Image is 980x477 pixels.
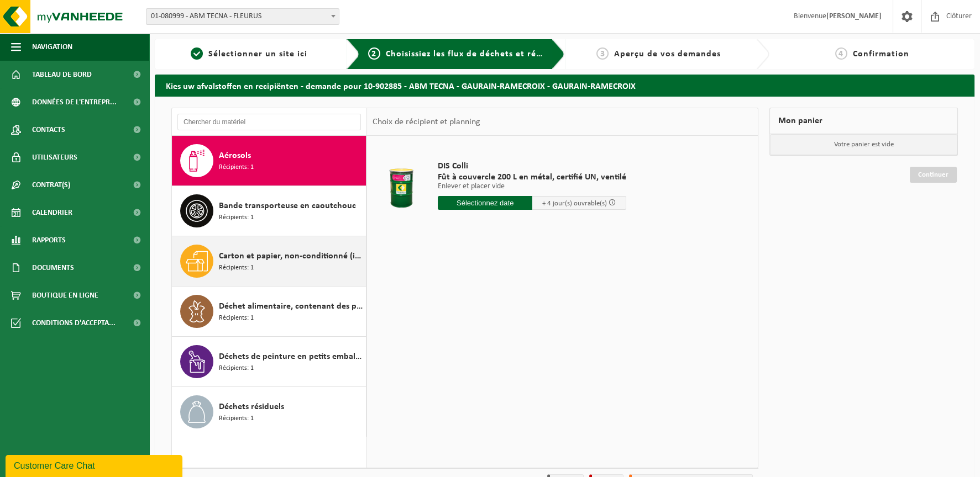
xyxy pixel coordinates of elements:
[32,199,72,226] span: Calendrier
[32,61,92,88] span: Tableau de bord
[438,196,532,210] input: Sélectionnez date
[219,414,254,424] span: Récipients: 1
[368,47,380,60] span: 2
[835,47,847,60] span: 4
[172,387,366,437] button: Déchets résiduels Récipients: 1
[177,114,361,130] input: Chercher du matériel
[367,108,486,136] div: Choix de récipient et planning
[386,50,570,59] span: Choisissiez les flux de déchets et récipients
[910,167,957,183] a: Continuer
[172,236,366,287] button: Carton et papier, non-conditionné (industriel) Récipients: 1
[219,400,284,414] span: Déchets résiduels
[614,50,721,59] span: Aperçu de vos demandes
[219,213,254,223] span: Récipients: 1
[219,149,251,162] span: Aérosols
[160,47,338,61] a: 1Sélectionner un site ici
[219,263,254,273] span: Récipients: 1
[769,108,958,134] div: Mon panier
[146,8,339,25] span: 01-080999 - ABM TECNA - FLEURUS
[219,363,254,374] span: Récipients: 1
[438,183,626,190] p: Enlever et placer vide
[146,9,339,24] span: 01-080999 - ABM TECNA - FLEURUS
[32,88,117,116] span: Données de l'entrepr...
[155,75,974,96] h2: Kies uw afvalstoffen en recipiënten - demande pour 10-902885 - ABM TECNA - GAURAIN-RAMECROIX - GA...
[219,300,363,313] span: Déchet alimentaire, contenant des produits d'origine animale, non emballé, catégorie 3
[32,309,116,337] span: Conditions d'accepta...
[826,12,882,20] strong: [PERSON_NAME]
[191,47,203,60] span: 1
[219,350,363,363] span: Déchets de peinture en petits emballages
[172,287,366,337] button: Déchet alimentaire, contenant des produits d'origine animale, non emballé, catégorie 3 Récipients: 1
[219,313,254,324] span: Récipients: 1
[438,172,626,183] span: Fût à couvercle 200 L en métal, certifié UN, ventilé
[172,136,366,186] button: Aérosols Récipients: 1
[853,50,909,59] span: Confirmation
[32,171,70,199] span: Contrat(s)
[32,116,65,144] span: Contacts
[596,47,609,60] span: 3
[219,162,254,173] span: Récipients: 1
[770,134,957,155] p: Votre panier est vide
[32,144,77,171] span: Utilisateurs
[219,199,356,213] span: Bande transporteuse en caoutchouc
[32,254,74,282] span: Documents
[438,161,626,172] span: DIS Colli
[172,186,366,236] button: Bande transporteuse en caoutchouc Récipients: 1
[219,250,363,263] span: Carton et papier, non-conditionné (industriel)
[32,33,72,61] span: Navigation
[208,50,307,59] span: Sélectionner un site ici
[32,282,98,309] span: Boutique en ligne
[542,200,607,207] span: + 4 jour(s) ouvrable(s)
[172,337,366,387] button: Déchets de peinture en petits emballages Récipients: 1
[6,453,185,477] iframe: chat widget
[32,226,66,254] span: Rapports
